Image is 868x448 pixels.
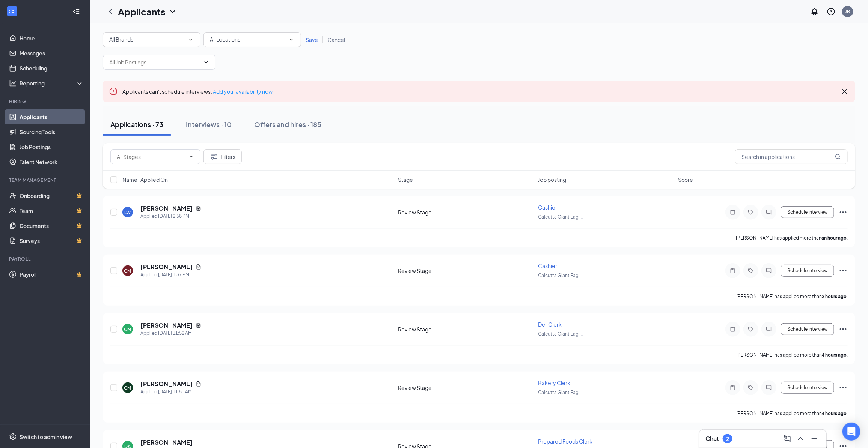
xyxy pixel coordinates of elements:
div: CM [124,385,131,391]
button: Minimize [808,433,820,445]
svg: ChatInactive [764,385,773,391]
svg: Document [196,322,202,328]
svg: Tag [746,326,755,332]
svg: SmallChevronDown [187,36,194,43]
div: Applied [DATE] 2:58 PM [140,213,202,220]
span: Calcutta Giant Eag ... [538,273,583,278]
div: Review Stage [398,208,533,216]
h5: [PERSON_NAME] [140,263,193,271]
a: Messages [20,46,84,61]
button: Schedule Interview [781,265,834,277]
div: Open Intercom Messenger [842,423,860,441]
div: Review Stage [398,384,533,391]
p: [PERSON_NAME] has applied more than . [736,352,848,358]
svg: ChatInactive [764,326,773,332]
svg: ComposeMessage [783,434,792,443]
svg: ChevronDown [188,154,194,160]
svg: Ellipses [839,266,848,275]
span: Deli Clerk [538,321,562,328]
svg: Note [728,385,737,391]
input: All Job Postings [109,58,200,66]
h1: Applicants [118,5,165,18]
span: Score [678,176,693,183]
svg: Error [109,87,118,96]
svg: SmallChevronDown [288,36,295,43]
svg: Settings [9,433,17,441]
div: Offers and hires · 185 [254,120,321,129]
div: Review Stage [398,325,533,333]
input: All Stages [117,153,185,161]
svg: Tag [746,209,755,215]
h5: [PERSON_NAME] [140,438,193,447]
span: Cashier [538,204,557,211]
svg: Collapse [72,8,80,15]
h5: [PERSON_NAME] [140,380,193,388]
svg: Ellipses [839,383,848,392]
p: [PERSON_NAME] has applied more than . [736,235,848,241]
h5: [PERSON_NAME] [140,204,193,213]
span: All Brands [109,36,133,43]
svg: ChevronLeft [106,7,115,16]
span: Prepared Foods Clerk [538,438,592,445]
a: TeamCrown [20,203,84,218]
a: Home [20,31,84,46]
span: Calcutta Giant Eag ... [538,214,583,220]
svg: Filter [210,152,219,161]
span: Name · Applied On [122,176,168,183]
div: Team Management [9,177,82,183]
svg: Minimize [810,434,819,443]
p: [PERSON_NAME] has applied more than . [736,293,848,300]
svg: QuestionInfo [827,7,836,16]
div: Payroll [9,256,82,262]
span: Job posting [538,176,566,183]
b: 4 hours ago [822,411,847,416]
span: Stage [398,176,413,183]
svg: ChatInactive [764,209,773,215]
a: Sourcing Tools [20,124,84,139]
input: Search in applications [735,149,848,164]
svg: WorkstreamLogo [8,7,16,15]
a: Applicants [20,109,84,124]
button: Schedule Interview [781,382,834,394]
svg: Ellipses [839,208,848,217]
a: SurveysCrown [20,233,84,248]
svg: ChevronUp [796,434,805,443]
div: Review Stage [398,267,533,274]
button: Schedule Interview [781,323,834,335]
div: JR [845,8,850,15]
span: Calcutta Giant Eag ... [538,331,583,337]
div: All Locations [210,35,295,44]
span: Save [306,36,318,43]
span: Applicants can't schedule interviews. [122,88,273,95]
div: Applications · 73 [110,120,163,129]
button: Schedule Interview [781,206,834,218]
div: Applied [DATE] 11:50 AM [140,388,202,396]
svg: Document [196,205,202,211]
div: Applied [DATE] 11:52 AM [140,330,202,337]
button: Filter Filters [203,149,242,164]
span: Cashier [538,262,557,269]
div: CM [124,326,131,333]
h5: [PERSON_NAME] [140,321,193,330]
svg: Document [196,264,202,270]
svg: ChatInactive [764,268,773,274]
b: an hour ago [821,235,847,241]
div: Switch to admin view [20,433,72,441]
svg: Tag [746,385,755,391]
a: Talent Network [20,154,84,169]
svg: Analysis [9,79,17,87]
div: CM [124,268,131,274]
svg: ChevronDown [203,59,209,65]
svg: Tag [746,268,755,274]
a: Scheduling [20,61,84,76]
svg: ChevronDown [168,7,177,16]
div: Interviews · 10 [186,120,232,129]
a: Add your availability now [213,88,273,95]
svg: MagnifyingGlass [835,154,841,160]
svg: Note [728,326,737,332]
span: Cancel [327,36,345,43]
div: Applied [DATE] 1:37 PM [140,271,202,279]
svg: Ellipses [839,325,848,334]
b: 2 hours ago [822,294,847,299]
